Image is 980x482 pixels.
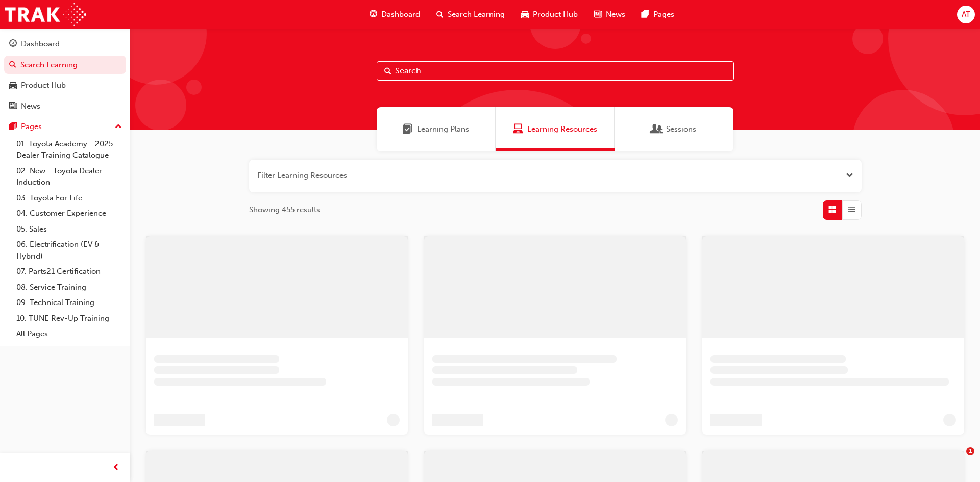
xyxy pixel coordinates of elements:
iframe: Intercom live chat [945,447,970,472]
span: guage-icon [9,40,17,49]
span: car-icon [9,81,17,90]
input: Search... [377,61,734,81]
a: 02. New - Toyota Dealer Induction [12,163,126,190]
a: Learning PlansLearning Plans [377,107,496,151]
span: search-icon [9,61,16,70]
span: 1 [966,447,974,455]
div: News [21,100,40,112]
img: Trak [5,3,86,26]
button: DashboardSearch LearningProduct HubNews [4,33,126,117]
a: 06. Electrification (EV & Hybrid) [12,237,126,264]
a: car-iconProduct Hub [513,4,586,25]
a: 01. Toyota Academy - 2025 Dealer Training Catalogue [12,136,126,163]
span: Pages [653,9,674,20]
a: 08. Service Training [12,280,126,295]
a: Dashboard [4,35,126,54]
span: pages-icon [642,8,649,21]
a: News [4,97,126,116]
span: Grid [828,204,836,216]
a: 09. Technical Training [12,295,126,311]
span: Sessions [666,123,696,135]
a: All Pages [12,326,126,342]
span: Product Hub [533,9,578,20]
span: news-icon [594,8,602,21]
a: search-iconSearch Learning [428,4,513,25]
a: Learning ResourcesLearning Resources [496,107,615,151]
span: search-icon [436,8,444,21]
div: Pages [21,121,42,133]
span: Search Learning [448,9,505,20]
span: guage-icon [370,8,377,21]
span: News [606,9,625,20]
span: pages-icon [9,122,17,132]
div: Dashboard [21,38,60,50]
span: Dashboard [381,9,420,20]
span: List [848,204,855,216]
span: Learning Plans [417,123,469,135]
span: car-icon [521,8,529,21]
span: up-icon [115,120,122,134]
a: 10. TUNE Rev-Up Training [12,311,126,326]
span: news-icon [9,102,17,111]
a: 04. Customer Experience [12,206,126,221]
a: SessionsSessions [615,107,733,151]
span: Showing 455 results [249,204,320,216]
div: Product Hub [21,80,66,91]
a: pages-iconPages [633,4,682,25]
a: 05. Sales [12,221,126,237]
span: Sessions [652,123,662,135]
span: AT [962,9,970,20]
span: prev-icon [112,462,120,474]
a: Product Hub [4,76,126,95]
a: Search Learning [4,56,126,74]
span: Learning Resources [527,123,597,135]
button: Pages [4,117,126,136]
a: news-iconNews [586,4,633,25]
button: Open the filter [846,170,853,182]
button: AT [957,6,975,23]
span: Learning Resources [513,123,523,135]
span: Search [384,65,391,77]
span: Learning Plans [403,123,413,135]
a: guage-iconDashboard [361,4,428,25]
a: 07. Parts21 Certification [12,264,126,280]
a: 03. Toyota For Life [12,190,126,206]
